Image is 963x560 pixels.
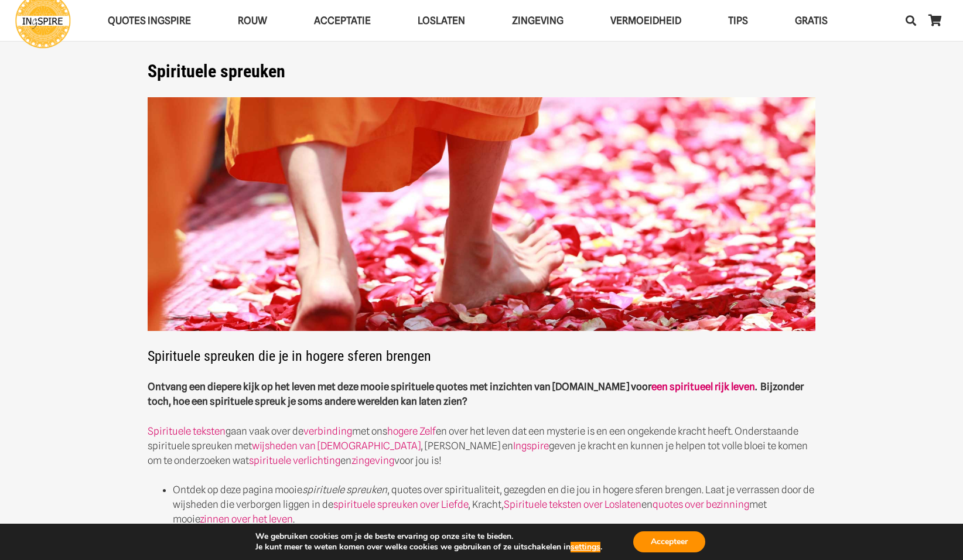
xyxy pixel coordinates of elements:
a: Spirituele teksten [148,425,226,437]
a: AcceptatieAcceptatie Menu [291,6,394,36]
a: spirituele verlichting [249,455,340,466]
a: quotes over bezinning [653,498,749,510]
a: QUOTES INGSPIREQUOTES INGSPIRE Menu [84,6,214,36]
a: LoslatenLoslaten Menu [394,6,489,36]
p: gaan vaak over de met ons en over het leven dat een mysterie is en een ongekende kracht heeft. On... [148,424,815,468]
span: QUOTES INGSPIRE [108,15,191,26]
a: zingeving [351,455,394,466]
a: Zoeken [899,6,923,35]
a: een spiritueel rijk leven [651,381,755,392]
p: Je kunt meer te weten komen over welke cookies we gebruiken of ze uitschakelen in . [255,542,602,552]
li: Ontdek op deze pagina mooie , quotes over spiritualiteit, gezegden en die jou in hogere sferen br... [173,483,816,527]
button: settings [571,542,600,552]
h1: Spirituele spreuken [148,61,815,82]
strong: Ontvang een diepere kijk op het leven met deze mooie spirituele quotes met inzichten van [DOMAIN_... [148,381,804,407]
em: spirituele spreuken [302,484,387,496]
span: TIPS [728,15,748,26]
p: We gebruiken cookies om je de beste ervaring op onze site te bieden. [255,531,602,542]
button: Accepteer [633,531,705,552]
img: Prachtige spirituele spreuken over het Leven en Spirituele groei van Ingspire.nl [148,97,815,332]
span: GRATIS [795,15,828,26]
a: wijsheden van [DEMOGRAPHIC_DATA] [252,440,421,452]
h2: Spirituele spreuken die je in hogere sferen brengen [148,97,815,365]
a: ZingevingZingeving Menu [489,6,587,36]
a: zinnen over het leven [200,513,293,525]
span: Zingeving [512,15,564,26]
a: spirituele spreuken over Liefde [333,498,468,510]
span: Acceptatie [314,15,371,26]
a: Ingspire [513,440,549,452]
a: Spirituele teksten over Loslaten [504,498,641,510]
span: Loslaten [418,15,465,26]
span: ROUW [238,15,267,26]
a: VERMOEIDHEIDVERMOEIDHEID Menu [587,6,705,36]
a: verbinding [303,425,352,437]
a: GRATISGRATIS Menu [771,6,851,36]
span: VERMOEIDHEID [610,15,681,26]
a: hogere Zelf [387,425,436,437]
a: TIPSTIPS Menu [705,6,771,36]
a: ROUWROUW Menu [214,6,291,36]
